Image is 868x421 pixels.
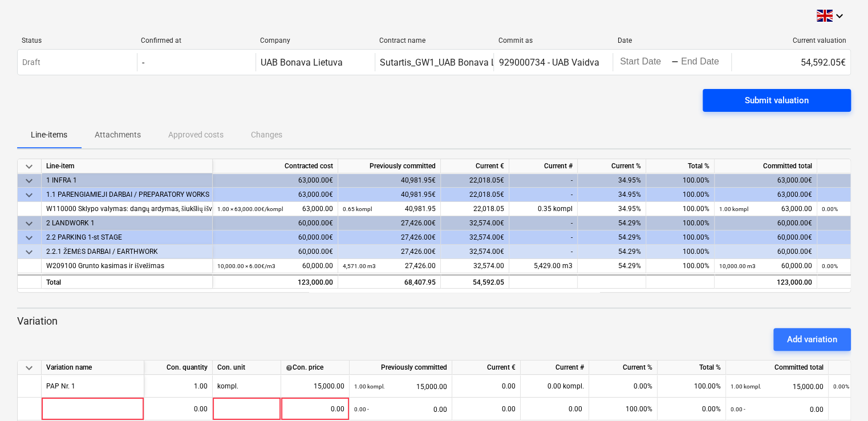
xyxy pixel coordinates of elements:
[286,364,293,371] span: help
[521,361,589,375] div: Current #
[354,383,385,390] small: 1.00 kompl.
[213,245,338,259] div: 60,000.00€
[22,188,36,202] span: keyboard_arrow_down
[646,245,715,259] div: 100.00%
[715,188,817,202] div: 63,000.00€
[354,375,447,398] div: 15,000.00
[509,202,578,216] div: 0.35 kompl
[42,361,144,375] div: Variation name
[213,159,338,173] div: Contracted cost
[338,216,441,230] div: 27,426.00€
[833,383,849,390] small: 0.00%
[338,188,441,202] div: 40,981.95€
[441,188,509,202] div: 22,018.05€
[441,259,509,273] div: 32,574.00
[578,202,646,216] div: 34.95%
[213,173,338,188] div: 63,000.00€
[679,54,732,70] input: End Date
[441,202,509,216] div: 22,018.05
[719,263,756,269] small: 10,000.00 m3
[217,206,283,212] small: 1.00 × 63,000.00€ / kompl
[22,37,132,44] div: Status
[719,259,812,273] div: 60,000.00
[338,159,441,173] div: Previously committed
[286,375,344,398] div: 15,000.00
[509,159,578,173] div: Current #
[715,230,817,245] div: 60,000.00€
[142,57,144,68] div: -
[646,230,715,245] div: 100.00%
[343,206,372,212] small: 0.65 kompl
[441,274,509,289] div: 54,592.05
[46,173,208,188] div: 1 INFRA 1
[715,159,817,173] div: Committed total
[578,188,646,202] div: 34.95%
[745,93,809,108] div: Submit valuation
[787,332,837,347] div: Add variation
[731,383,761,390] small: 1.00 kompl.
[441,159,509,173] div: Current €
[213,375,281,398] div: kompl.
[22,174,36,188] span: keyboard_arrow_down
[260,37,370,44] div: Company
[731,406,745,412] small: 0.00 -
[22,245,36,259] span: keyboard_arrow_down
[509,173,578,188] div: -
[509,245,578,259] div: -
[715,274,817,289] div: 123,000.00
[498,57,599,68] div: 929000734 - UAB Vaidva
[149,375,208,398] div: 1.00
[22,160,36,173] span: keyboard_arrow_down
[22,361,36,375] span: keyboard_arrow_down
[617,37,727,44] div: Date
[217,202,333,216] div: 63,000.00
[646,259,715,273] div: 100.00%
[441,245,509,259] div: 32,574.00€
[658,375,726,398] div: 100.00%
[658,361,726,375] div: Total %
[22,217,36,230] span: keyboard_arrow_down
[213,188,338,202] div: 63,000.00€
[95,129,141,141] p: Attachments
[719,202,812,216] div: 63,000.00
[441,216,509,230] div: 32,574.00€
[343,202,436,216] div: 40,981.95
[726,361,829,375] div: Committed total
[338,173,441,188] div: 40,981.95€
[217,276,333,290] div: 123,000.00
[509,259,578,273] div: 5,429.00 m3
[521,398,589,420] div: 0.00
[42,159,213,173] div: Line-item
[286,398,344,420] div: 0.00
[46,245,208,259] div: 2.2.1 ŽEMĖS DARBAI / EARTHWORK
[498,37,608,44] div: Commit as
[343,263,376,269] small: 4,571.00 m3
[46,259,208,273] div: W209100 Grunto kasimas ir išvežimas
[731,53,850,71] div: 54,592.05€
[213,216,338,230] div: 60,000.00€
[441,230,509,245] div: 32,574.00€
[773,328,851,351] button: Add variation
[509,216,578,230] div: -
[457,398,516,420] div: 0.00
[350,361,452,375] div: Previously committed
[646,202,715,216] div: 100.00%
[217,263,275,269] small: 10,000.00 × 6.00€ / m3
[338,245,441,259] div: 27,426.00€
[354,406,369,412] small: 0.00 -
[715,216,817,230] div: 60,000.00€
[822,263,838,269] small: 0.00%
[509,188,578,202] div: -
[46,188,208,202] div: 1.1 PARENGIAMIEJI DARBAI / PREPARATORY WORKS
[578,173,646,188] div: 34.95%
[509,230,578,245] div: -
[441,173,509,188] div: 22,018.05€
[731,375,824,398] div: 15,000.00
[731,398,824,421] div: 0.00
[144,361,213,375] div: Con. quantity
[213,361,281,375] div: Con. unit
[578,259,646,273] div: 54.29%
[141,37,251,44] div: Confirmed at
[379,37,489,44] div: Contract name
[703,89,851,112] button: Submit valuation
